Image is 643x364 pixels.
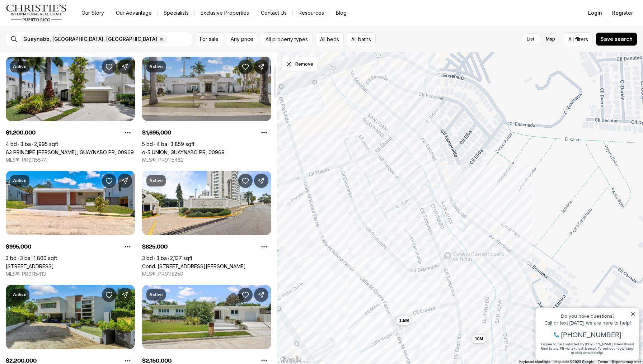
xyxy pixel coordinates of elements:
span: Login [588,10,602,16]
p: Active [13,64,27,70]
button: Save search [596,32,637,46]
a: o-5 UNION, GUAYNABO PR, 00969 [142,149,225,155]
span: [PHONE_NUMBER] [29,34,89,41]
a: 63 PRINCIPE RAINIERO, GUAYNABO PR, 00969 [6,149,134,155]
button: Save Property: [238,288,253,302]
a: Our Story [76,8,110,18]
span: All [568,36,574,43]
button: Property options [121,240,135,254]
p: Active [149,292,163,298]
button: All baths [347,32,376,46]
p: Active [13,178,27,184]
span: 1.5M [399,318,409,323]
a: St. 1 MONTEAZUL, GUAYNABO PR, 00969 [6,263,54,269]
p: Active [13,292,27,298]
button: Register [608,6,637,20]
button: Save Property: St. 1 MONTEAZUL [102,174,116,188]
span: filters [575,36,588,43]
button: Share Property [254,60,268,74]
button: Save Property: o-5 UNION [238,60,253,74]
button: Save Property: Cond. Plaza del Prado 1203-A #1203-A [238,174,253,188]
p: Active [149,64,163,70]
a: Resources [293,8,330,18]
a: Our Advantage [110,8,158,18]
a: Specialists [158,8,194,18]
div: Call or text [DATE], we are here to help! [8,23,104,28]
div: Do you have questions? [8,16,104,21]
a: Exclusive Properties [195,8,255,18]
a: Blog [330,8,352,18]
span: Any price [231,36,253,42]
button: Login [584,6,606,20]
button: All property types [261,32,313,46]
button: Save Property: 63 PRINCIPE RAINIERO [102,60,116,74]
span: Save search [600,36,633,42]
label: Map [540,33,561,46]
p: Active [149,178,163,184]
img: logo [6,4,67,22]
button: Property options [257,126,271,140]
span: For sale [200,36,219,42]
button: Share Property [118,60,132,74]
span: Register [612,10,633,16]
span: 10M [475,336,483,342]
a: Cond. Plaza del Prado 1203-A #1203-A, GUAYNABO PR, 00969 [142,263,246,269]
button: Property options [257,240,271,254]
button: For sale [195,32,223,46]
span: I agree to be contacted by [PERSON_NAME] International Real Estate PR via text, call & email. To ... [9,44,102,58]
button: Share Property [118,288,132,302]
button: Share Property [254,174,268,188]
button: Save Property: A12 PEDRO Y PEDROSA [102,288,116,302]
button: All beds [315,32,344,46]
label: List [521,33,540,46]
button: Contact Us [255,8,292,18]
button: Share Property [118,174,132,188]
button: Share Property [254,288,268,302]
span: Guaynabo, [GEOGRAPHIC_DATA], [GEOGRAPHIC_DATA] [23,36,157,42]
button: Dismiss drawing [281,57,317,72]
button: Property options [121,126,135,140]
button: 10M [472,335,486,343]
button: 1.5M [396,316,412,325]
button: Allfilters [564,32,593,46]
button: Any price [226,32,258,46]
